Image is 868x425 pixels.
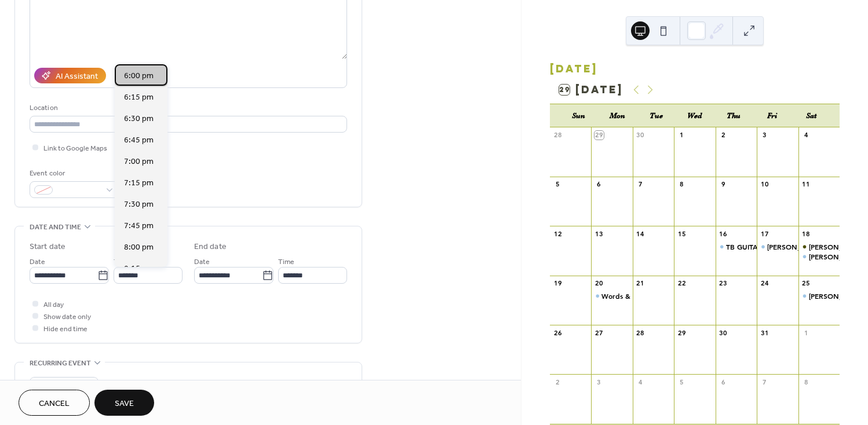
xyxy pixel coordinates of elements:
[677,229,686,238] div: 15
[675,104,714,127] div: Wed
[802,279,811,288] div: 25
[677,131,686,140] div: 1
[595,328,603,337] div: 27
[757,242,798,252] div: Matt Zitwer
[716,242,757,252] div: TB GUITAR GUILD
[809,291,866,301] div: [PERSON_NAME]
[809,242,866,252] div: [PERSON_NAME]
[30,357,91,369] span: Recurring event
[124,220,154,232] span: 7:45 pm
[115,398,134,410] span: Save
[30,241,65,253] div: Start date
[555,82,628,98] button: 29[DATE]
[802,328,811,337] div: 1
[798,252,840,262] div: Greg West
[43,299,64,311] span: All day
[798,242,840,252] div: Greg West
[553,229,562,238] div: 12
[595,180,603,189] div: 6
[43,311,91,323] span: Show date only
[595,378,603,386] div: 3
[760,328,769,337] div: 31
[760,229,769,238] div: 17
[553,378,562,386] div: 2
[767,242,824,252] div: [PERSON_NAME]
[194,241,227,253] div: End date
[124,156,154,168] span: 7:00 pm
[719,279,728,288] div: 23
[553,279,562,288] div: 19
[124,199,154,211] span: 7:30 pm
[760,378,769,386] div: 7
[30,102,345,114] div: Location
[719,328,728,337] div: 30
[30,167,116,179] div: Event color
[714,104,753,127] div: Thu
[719,131,728,140] div: 2
[726,242,786,252] div: TB GUITAR GUILD
[550,62,840,76] div: [DATE]
[124,70,154,82] span: 6:00 pm
[595,131,603,140] div: 29
[124,91,154,104] span: 6:15 pm
[792,104,830,127] div: Sat
[760,131,769,140] div: 3
[43,323,87,335] span: Hide end time
[719,229,728,238] div: 16
[677,378,686,386] div: 5
[677,328,686,337] div: 29
[39,398,70,410] span: Cancel
[124,134,154,146] span: 6:45 pm
[595,279,603,288] div: 20
[19,390,90,416] button: Cancel
[636,229,645,238] div: 14
[34,68,106,83] button: AI Assistant
[114,256,130,268] span: Time
[802,229,811,238] div: 18
[798,291,840,301] div: Jessica Rose
[601,291,685,301] div: Words & Wine Book Club
[553,328,562,337] div: 26
[802,131,811,140] div: 4
[636,180,645,189] div: 7
[194,256,210,268] span: Date
[43,142,107,155] span: Link to Google Maps
[94,390,154,416] button: Save
[677,279,686,288] div: 22
[124,177,154,189] span: 7:15 pm
[719,180,728,189] div: 9
[636,328,645,337] div: 28
[30,256,45,268] span: Date
[559,104,598,127] div: Sun
[124,263,154,275] span: 8:15 pm
[553,131,562,140] div: 28
[636,279,645,288] div: 21
[553,180,562,189] div: 5
[637,104,676,127] div: Tue
[802,378,811,386] div: 8
[677,180,686,189] div: 8
[719,378,728,386] div: 6
[591,291,632,301] div: Words & Wine Book Club
[753,104,792,127] div: Fri
[636,378,645,386] div: 4
[760,180,769,189] div: 10
[809,252,866,262] div: [PERSON_NAME]
[278,256,294,268] span: Time
[636,131,645,140] div: 30
[802,180,811,189] div: 11
[124,113,154,125] span: 6:30 pm
[56,71,98,83] div: AI Assistant
[124,241,154,254] span: 8:00 pm
[598,104,637,127] div: Mon
[30,221,81,233] span: Date and time
[595,229,603,238] div: 13
[760,279,769,288] div: 24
